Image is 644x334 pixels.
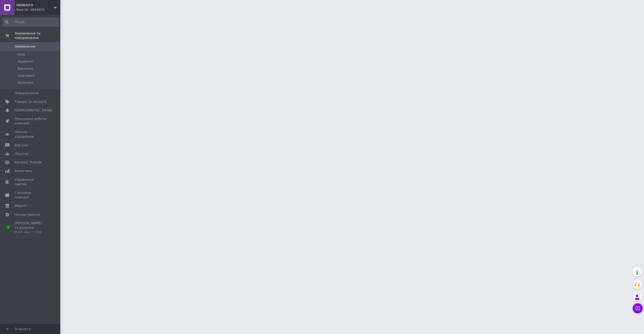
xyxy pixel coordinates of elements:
[15,221,47,235] span: [PERSON_NAME] та рахунки
[633,303,643,313] button: Чат з покупцем
[15,160,42,165] span: Каталог ProSale
[18,73,35,78] span: Скасовані
[15,117,47,126] span: Показники роботи компанії
[15,169,32,173] span: Аналітика
[15,108,52,113] span: [DEMOGRAPHIC_DATA]
[15,44,35,49] span: Замовлення
[15,31,60,40] span: Замовлення та повідомлення
[15,130,47,139] span: Панель управління
[15,212,40,217] span: Налаштування
[15,177,47,186] span: Управління сайтом
[15,100,47,104] span: Товари та послуги
[15,91,39,96] span: Повідомлення
[15,204,27,208] span: Маркет
[16,3,54,8] span: MEMENTO
[18,59,33,64] span: Прийняті
[18,66,33,71] span: Виконані
[18,52,25,57] span: Нові
[3,18,59,27] input: Пошук
[18,80,33,85] span: Оплачені
[16,8,60,12] div: Ваш ID: 3826071
[15,143,28,148] span: Відгуки
[15,152,28,156] span: Покупці
[15,230,47,234] div: Prom мікс 1 000
[15,190,47,200] span: Гаманець компанії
